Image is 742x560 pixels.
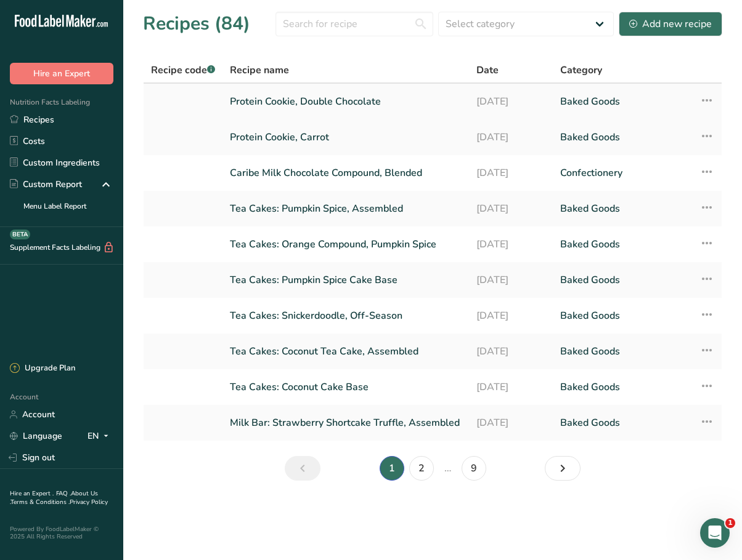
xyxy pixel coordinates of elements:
[725,518,735,528] span: 1
[560,231,685,257] a: Baked Goods
[230,89,462,114] a: Protein Cookie, Double Chocolate
[629,17,712,31] div: Add new recipe
[230,196,462,222] a: Tea Cakes: Pumpkin Spice, Assembled
[10,230,30,239] div: BETA
[143,10,250,38] h1: Recipes (84)
[88,429,113,444] div: EN
[560,63,602,78] span: Category
[560,338,685,364] a: Baked Goods
[476,410,545,436] a: [DATE]
[10,178,82,191] div: Custom Report
[285,456,320,481] a: Previous page
[56,489,71,498] a: FAQ .
[560,124,685,150] a: Baked Goods
[230,374,462,400] a: Tea Cakes: Coconut Cake Base
[560,89,685,114] a: Baked Goods
[462,456,486,481] a: Page 9.
[230,267,462,293] a: Tea Cakes: Pumpkin Spice Cake Base
[10,362,75,375] div: Upgrade Plan
[10,526,113,540] div: Powered By FoodLabelMaker © 2025 All Rights Reserved
[560,267,685,293] a: Baked Goods
[476,124,545,150] a: [DATE]
[476,63,499,78] span: Date
[560,303,685,329] a: Baked Goods
[70,498,108,506] a: Privacy Policy
[619,12,722,36] button: Add new recipe
[560,374,685,400] a: Baked Goods
[409,456,434,481] a: Page 2.
[10,489,54,498] a: Hire an Expert .
[560,410,685,436] a: Baked Goods
[476,89,545,114] a: [DATE]
[476,160,545,186] a: [DATE]
[560,196,685,222] a: Baked Goods
[10,498,70,506] a: Terms & Conditions .
[230,338,462,364] a: Tea Cakes: Coconut Tea Cake, Assembled
[476,267,545,293] a: [DATE]
[700,518,730,548] iframe: Intercom live chat
[275,12,433,36] input: Search for recipe
[10,425,62,447] a: Language
[230,303,462,329] a: Tea Cakes: Snickerdoodle, Off-Season
[151,63,215,77] span: Recipe code
[10,63,113,84] button: Hire an Expert
[10,489,98,506] a: About Us .
[476,196,545,222] a: [DATE]
[476,338,545,364] a: [DATE]
[560,160,685,186] a: Confectionery
[545,456,581,481] a: Next page
[476,231,545,257] a: [DATE]
[230,410,462,436] a: Milk Bar: Strawberry Shortcake Truffle, Assembled
[230,124,462,150] a: Protein Cookie, Carrot
[230,63,289,78] span: Recipe name
[230,231,462,257] a: Tea Cakes: Orange Compound, Pumpkin Spice
[476,303,545,329] a: [DATE]
[476,374,545,400] a: [DATE]
[230,160,462,186] a: Caribe Milk Chocolate Compound, Blended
